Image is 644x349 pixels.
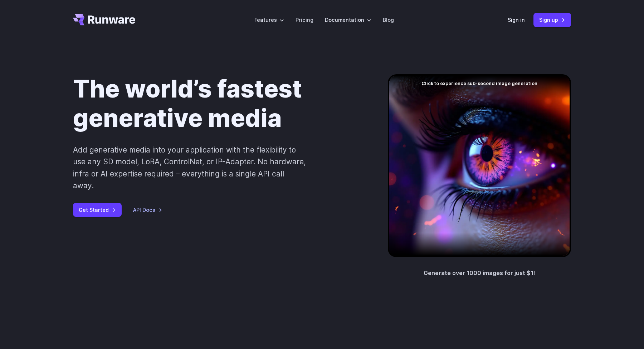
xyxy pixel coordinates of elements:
p: Add generative media into your application with the flexibility to use any SD model, LoRA, Contro... [73,144,307,191]
p: Generate over 1000 images for just $1! [424,269,535,278]
a: API Docs [133,206,162,214]
a: Sign in [508,16,525,24]
label: Documentation [325,16,371,24]
label: Features [254,16,284,24]
a: Get Started [73,203,122,217]
a: Go to / [73,14,135,25]
a: Blog [383,16,394,24]
a: Sign up [533,13,571,27]
a: Pricing [296,16,313,24]
h1: The world’s fastest generative media [73,74,365,133]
